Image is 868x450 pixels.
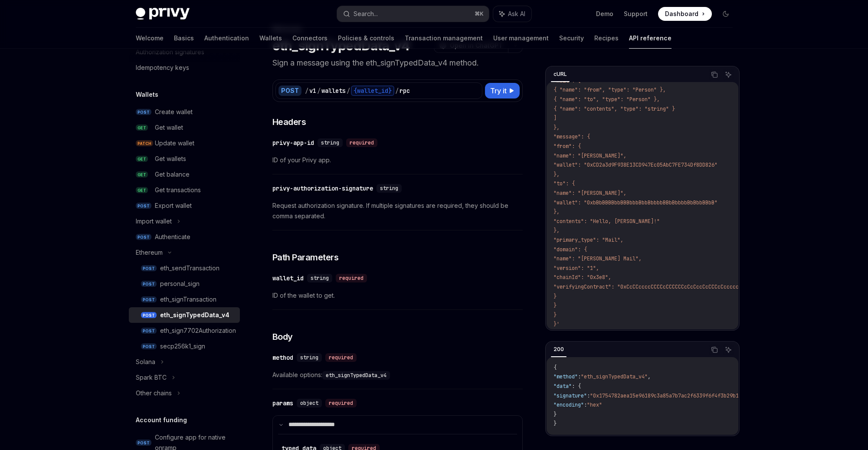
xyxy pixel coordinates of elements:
[300,400,318,407] span: object
[141,343,157,350] span: POST
[129,276,240,292] a: POSTpersonal_sign
[136,140,153,147] span: PATCH
[493,28,549,49] a: User management
[405,28,483,49] a: Transaction management
[272,331,293,343] span: Body
[155,185,201,195] div: Get transactions
[584,401,587,408] span: :
[129,338,240,354] a: POSTsecp256k1_sign
[129,120,240,135] a: GETGet wallet
[259,28,282,49] a: Wallets
[554,86,666,93] span: { "name": "from", "type": "Person" },
[129,292,240,307] a: POSTeth_signTransaction
[400,86,410,95] div: rpc
[554,255,642,262] span: "name": "[PERSON_NAME] Mail",
[554,411,557,418] span: }
[204,28,249,49] a: Authentication
[321,139,339,146] span: string
[272,200,523,221] span: Request authorization signature. If multiple signatures are required, they should be comma separa...
[129,167,240,182] a: GETGet balance
[136,109,151,115] span: POST
[624,10,648,18] a: Support
[346,138,377,147] div: required
[129,151,240,167] a: GETGet wallets
[554,124,560,131] span: },
[321,86,346,95] div: wallets
[141,265,157,272] span: POST
[129,60,240,76] a: Idempotency keys
[554,312,557,319] span: }
[272,290,523,301] span: ID of the wallet to get.
[155,154,186,164] div: Get wallets
[272,116,306,128] span: Headers
[559,28,584,49] a: Security
[141,281,157,287] span: POST
[554,133,590,140] span: "message": {
[292,28,328,49] a: Connectors
[554,96,660,103] span: { "name": "to", "type": "Person" },
[141,312,157,319] span: POST
[129,135,240,151] a: PATCHUpdate wallet
[475,10,484,17] span: ⌘ K
[136,440,151,446] span: POST
[160,310,229,320] div: eth_signTypedData_v4
[578,373,581,380] span: :
[136,171,148,178] span: GET
[272,184,373,193] div: privy-authorization-signature
[648,373,651,380] span: ,
[325,353,357,362] div: required
[554,77,581,84] span: "Mail": [
[155,107,193,117] div: Create wallet
[554,105,675,112] span: { "name": "contents", "type": "string" }
[554,236,623,243] span: "primary_type": "Mail",
[136,28,164,49] a: Welcome
[587,401,602,408] span: "hex"
[136,247,163,258] div: Ethereum
[272,370,523,380] span: Available options:
[554,171,560,178] span: },
[160,341,205,351] div: secp256k1_sign
[581,373,648,380] span: "eth_signTypedData_v4"
[311,275,329,282] span: string
[136,187,148,194] span: GET
[551,344,567,355] div: 200
[554,190,626,197] span: "name": "[PERSON_NAME]",
[554,373,578,380] span: "method"
[594,28,619,49] a: Recipes
[136,89,158,100] h5: Wallets
[658,7,712,21] a: Dashboard
[572,383,581,390] span: : {
[395,86,399,95] div: /
[554,293,557,300] span: }
[554,208,560,215] span: },
[354,9,378,19] div: Search...
[554,115,557,122] span: ]
[272,353,293,362] div: method
[129,182,240,198] a: GETGet transactions
[709,344,720,355] button: Copy the contents from the code block
[351,85,394,96] div: {wallet_id}
[136,357,155,367] div: Solana
[141,328,157,334] span: POST
[554,265,599,272] span: "version": "1",
[155,169,190,180] div: Get balance
[485,83,520,99] button: Try it
[554,152,626,159] span: "name": "[PERSON_NAME]",
[325,399,357,407] div: required
[322,371,390,380] code: eth_signTypedData_v4
[136,125,148,131] span: GET
[305,86,308,95] div: /
[317,86,321,95] div: /
[554,321,560,328] span: }'
[272,57,523,69] p: Sign a message using the eth_signTypedData_v4 method.
[493,6,531,22] button: Ask AI
[129,323,240,338] a: POSTeth_sign7702Authorization
[272,399,293,407] div: params
[129,307,240,323] a: POSTeth_signTypedData_v4
[554,199,717,206] span: "wallet": "0xbBbBBBBbbBBBbbbBbbBbbbbBBbBbbbbBbBbbBBbB"
[141,296,157,303] span: POST
[554,283,751,290] span: "verifyingContract": "0xCcCCccccCCCCcCCCCCCcCcCccCcCCCcCcccccccC"
[155,200,192,211] div: Export wallet
[160,263,219,273] div: eth_sendTransaction
[629,28,671,49] a: API reference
